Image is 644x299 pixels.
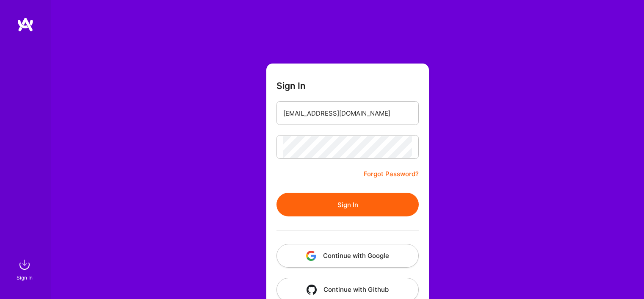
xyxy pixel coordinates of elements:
[18,256,33,282] a: sign inSign In
[276,80,306,91] h3: Sign In
[306,251,316,261] img: icon
[364,169,419,179] a: Forgot Password?
[283,102,412,124] input: Email...
[276,244,419,268] button: Continue with Google
[307,285,317,295] img: icon
[16,256,33,273] img: sign in
[276,193,419,216] button: Sign In
[17,17,34,32] img: logo
[17,273,33,282] div: Sign In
